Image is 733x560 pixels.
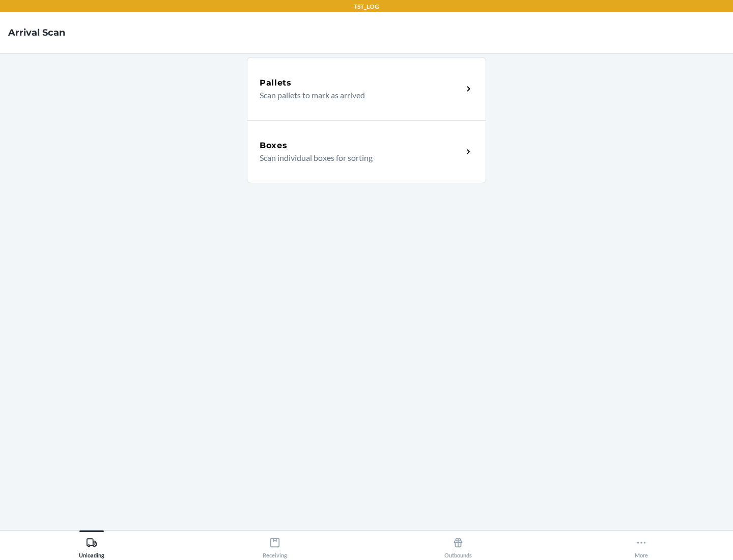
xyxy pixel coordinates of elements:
h4: Arrival Scan [8,26,65,39]
a: PalletsScan pallets to mark as arrived [247,57,486,120]
p: TST_LOG [354,2,379,11]
div: Unloading [79,533,104,558]
h5: Boxes [260,139,288,152]
button: Receiving [183,530,366,558]
div: Receiving [263,533,287,558]
div: Outbounds [444,533,472,558]
p: Scan pallets to mark as arrived [260,89,455,101]
h5: Pallets [260,77,292,89]
a: BoxesScan individual boxes for sorting [247,120,486,183]
div: More [635,533,648,558]
button: Outbounds [366,530,550,558]
button: More [550,530,733,558]
p: Scan individual boxes for sorting [260,152,455,164]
